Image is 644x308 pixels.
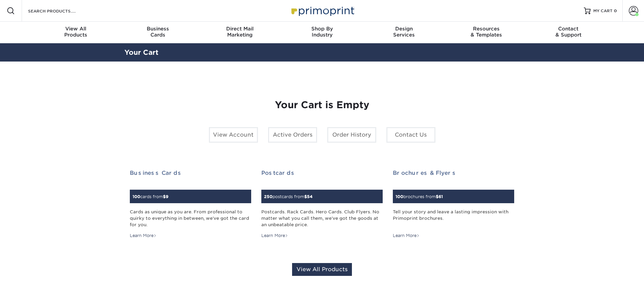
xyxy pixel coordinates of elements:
span: 54 [307,194,313,199]
a: Direct MailMarketing [199,22,281,43]
h2: Business Cards [130,170,251,176]
input: SEARCH PRODUCTS..... [27,7,93,15]
span: Shop By [281,26,363,32]
div: Learn More [130,233,157,239]
span: MY CART [593,8,613,14]
div: & Templates [445,26,527,38]
div: Learn More [393,233,420,239]
a: Resources& Templates [445,22,527,43]
small: cards from [133,194,168,199]
span: Direct Mail [199,26,281,32]
span: Design [363,26,445,32]
span: View All [35,26,117,32]
a: Your Cart [124,48,159,56]
span: $ [304,194,307,199]
span: Resources [445,26,527,32]
h2: Brochures & Flyers [393,170,514,176]
div: Marketing [199,26,281,38]
div: Products [35,26,117,38]
h1: Your Cart is Empty [130,99,515,111]
div: Industry [281,26,363,38]
a: View Account [209,127,258,143]
span: 0 [614,8,617,13]
a: Postcards 250postcards from$54 Postcards. Rack Cards. Hero Cards. Club Flyers. No matter what you... [261,170,383,239]
h2: Postcards [261,170,383,176]
div: Learn More [261,233,288,239]
img: Primoprint [288,3,356,18]
a: Contact Us [386,127,435,143]
div: Tell your story and leave a lasting impression with Primoprint brochures. [393,209,514,228]
div: Postcards. Rack Cards. Hero Cards. Club Flyers. No matter what you call them, we've got the goods... [261,209,383,228]
span: $ [163,194,166,199]
span: 100 [133,194,140,199]
a: BusinessCards [117,22,199,43]
span: 250 [264,194,272,199]
a: View AllProducts [35,22,117,43]
div: Cards as unique as you are. From professional to quirky to everything in between, we've got the c... [130,209,251,228]
span: 9 [166,194,168,199]
a: Shop ByIndustry [281,22,363,43]
a: Order History [327,127,376,143]
a: Contact& Support [527,22,610,43]
a: Business Cards 100cards from$9 Cards as unique as you are. From professional to quirky to everyth... [130,170,251,239]
a: Brochures & Flyers 100brochures from$61 Tell your story and leave a lasting impression with Primo... [393,170,514,239]
span: Business [117,26,199,32]
small: brochures from [396,194,443,199]
span: 61 [438,194,443,199]
small: postcards from [264,194,313,199]
div: & Support [527,26,610,38]
span: Contact [527,26,610,32]
a: DesignServices [363,22,445,43]
div: Services [363,26,445,38]
a: Active Orders [268,127,317,143]
span: $ [436,194,438,199]
div: Cards [117,26,199,38]
span: 100 [396,194,403,199]
a: View All Products [292,263,352,276]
